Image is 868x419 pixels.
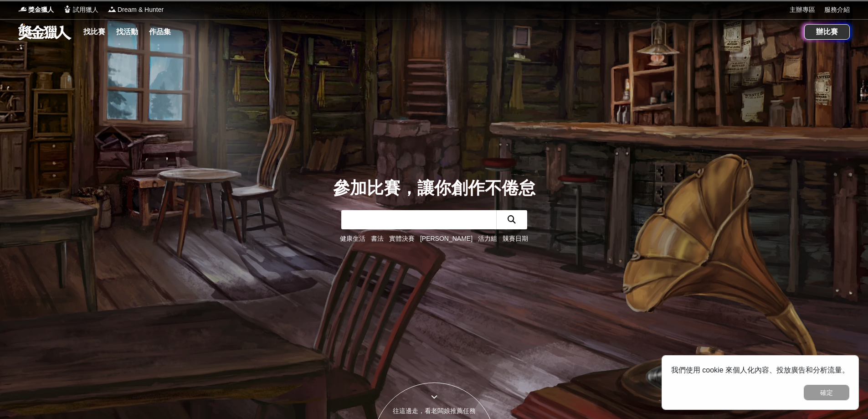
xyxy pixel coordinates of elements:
a: 辦比賽 [804,24,850,40]
a: 競賽日期 [503,235,528,242]
a: 活力組 [478,235,497,242]
span: 試用獵人 [73,5,98,15]
span: Dream & Hunter [118,5,164,15]
img: Logo [108,5,117,14]
a: 健康生活 [340,235,365,242]
a: 實體決賽 [389,235,415,242]
a: 找比賽 [80,26,109,38]
a: 找活動 [113,26,142,38]
a: 作品集 [145,26,175,38]
span: 我們使用 cookie 來個人化內容、投放廣告和分析流量。 [671,366,849,374]
a: 書法 [371,235,384,242]
a: Logo試用獵人 [63,5,98,15]
button: 確定 [804,385,849,400]
a: 服務介紹 [824,5,850,15]
img: Logo [63,5,72,14]
span: 獎金獵人 [28,5,54,15]
div: 參加比賽，讓你創作不倦怠 [333,176,535,201]
img: Logo [18,5,27,14]
div: 往這邊走，看老闆娘推薦任務 [373,406,495,416]
a: LogoDream & Hunter [108,5,164,15]
a: Logo獎金獵人 [18,5,54,15]
a: 主辦專區 [790,5,815,15]
a: [PERSON_NAME] [420,235,473,242]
